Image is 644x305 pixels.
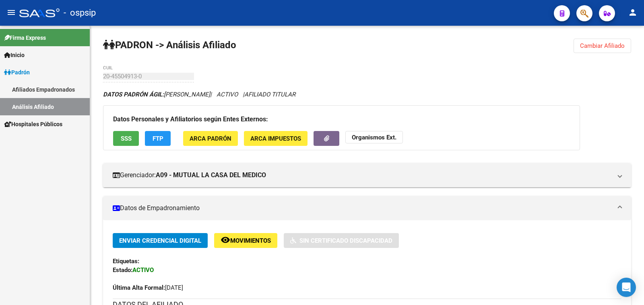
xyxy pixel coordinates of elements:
span: ARCA Impuestos [250,135,301,142]
i: | ACTIVO | [103,91,295,98]
button: ARCA Padrón [183,131,238,146]
span: Movimientos [230,237,271,244]
mat-icon: remove_red_eye [221,235,230,245]
mat-panel-title: Datos de Empadronamiento [113,204,612,213]
span: Hospitales Públicos [4,120,62,129]
button: SSS [113,131,139,146]
span: [DATE] [113,284,183,291]
mat-expansion-panel-header: Datos de Empadronamiento [103,196,631,220]
span: - ospsip [64,4,96,22]
span: Cambiar Afiliado [580,42,625,49]
span: FTP [153,135,163,142]
mat-panel-title: Gerenciador: [113,171,612,180]
h3: Datos Personales y Afiliatorios según Entes Externos: [113,114,570,125]
button: Movimientos [214,233,277,248]
strong: A09 - MUTUAL LA CASA DEL MEDICO [156,171,266,180]
span: ARCA Padrón [190,135,231,142]
strong: Estado: [113,266,132,274]
span: SSS [121,135,132,142]
strong: Etiquetas: [113,258,139,265]
button: FTP [145,131,171,146]
strong: Organismos Ext. [352,134,396,141]
button: Sin Certificado Discapacidad [284,233,399,248]
button: ARCA Impuestos [244,131,308,146]
span: Inicio [4,51,25,59]
mat-icon: menu [6,8,16,17]
mat-expansion-panel-header: Gerenciador:A09 - MUTUAL LA CASA DEL MEDICO [103,163,631,187]
button: Enviar Credencial Digital [113,233,208,248]
div: Open Intercom Messenger [617,278,636,297]
button: Organismos Ext. [345,131,403,143]
button: Cambiar Afiliado [574,39,631,53]
span: AFILIADO TITULAR [244,91,295,98]
span: Firma Express [4,33,46,42]
span: Padrón [4,68,30,77]
strong: Última Alta Formal: [113,284,165,291]
span: [PERSON_NAME] [103,91,210,98]
span: Sin Certificado Discapacidad [299,237,392,244]
span: Enviar Credencial Digital [119,237,201,244]
strong: DATOS PADRÓN ÁGIL: [103,91,164,98]
strong: PADRON -> Análisis Afiliado [103,39,236,51]
mat-icon: person [628,8,638,17]
strong: ACTIVO [132,266,154,274]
